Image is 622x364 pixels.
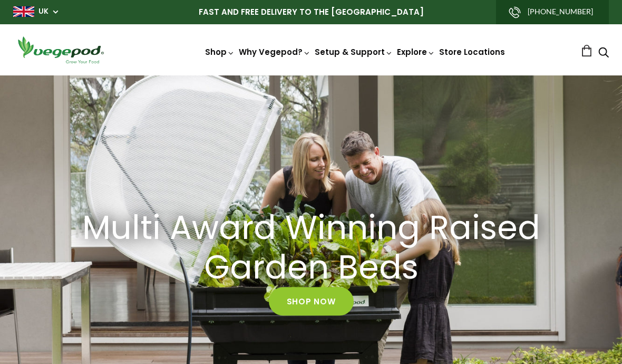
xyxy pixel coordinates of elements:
a: Setup & Support [315,46,393,58]
a: Explore [397,46,435,58]
a: Why Vegepod? [239,46,310,58]
a: Store Locations [439,46,505,58]
img: Vegepod [13,35,108,65]
h2: Multi Award Winning Raised Garden Beds [74,208,548,288]
a: Shop Now [269,288,354,316]
img: gb_large.png [13,6,34,17]
a: Multi Award Winning Raised Garden Beds [60,208,562,288]
a: UK [38,6,48,17]
a: Shop [205,46,235,58]
a: Search [598,48,609,59]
